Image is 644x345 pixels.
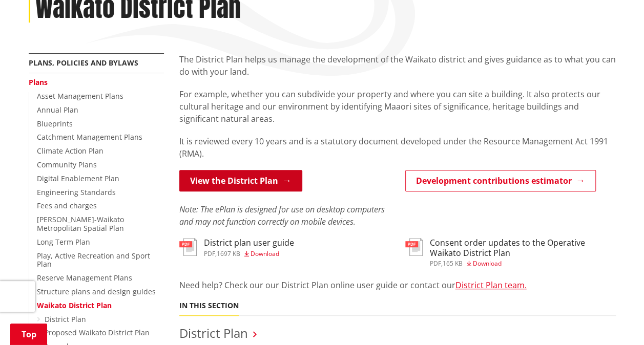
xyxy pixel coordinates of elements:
p: The District Plan helps us manage the development of the Waikato district and gives guidance as t... [179,53,616,78]
iframe: Messenger Launcher [597,302,634,339]
a: Structure plans and design guides [37,287,156,296]
a: Digital Enablement Plan [37,174,119,183]
a: Plans [29,77,48,87]
a: Reserve Management Plans [37,273,132,283]
a: Blueprints [37,119,73,128]
span: 165 KB [443,259,463,268]
p: For example, whether you can subdivide your property and where you can site a building. It also p... [179,88,616,125]
a: Community Plans [37,160,97,169]
a: Proposed Waikato District Plan [45,328,150,337]
a: Waikato District Plan [37,300,112,310]
a: Asset Management Plans [37,91,123,101]
img: document-pdf.svg [179,238,197,256]
h3: District plan user guide [204,238,294,248]
div: , [430,261,616,267]
img: document-pdf.svg [405,238,423,256]
span: pdf [430,259,441,268]
a: District Plan [45,314,86,324]
a: Engineering Standards [37,187,116,197]
a: Climate Action Plan [37,146,103,156]
span: Download [473,259,502,268]
a: Development contributions estimator [405,170,596,191]
p: Need help? Check our our District Plan online user guide or contact our [179,279,616,291]
em: Note: The ePlan is designed for use on desktop computers and may not function correctly on mobile... [179,204,385,227]
a: Top [10,324,47,345]
a: Long Term Plan [37,237,90,247]
p: It is reviewed every 10 years and is a statutory document developed under the Resource Management... [179,135,616,160]
h5: In this section [179,301,239,310]
a: View the District Plan [179,170,302,191]
span: pdf [204,249,215,258]
span: 1697 KB [217,249,240,258]
a: District Plan team. [455,279,527,291]
a: Plans, policies and bylaws [29,58,138,68]
a: Catchment Management Plans [37,132,142,142]
a: Annual Plan [37,105,78,115]
a: District Plan [179,325,248,341]
a: District plan user guide pdf,1697 KB Download [179,238,294,256]
a: Fees and charges [37,201,97,210]
span: Download [251,249,279,258]
div: , [204,251,294,257]
h3: Consent order updates to the Operative Waikato District Plan [430,238,616,257]
a: Play, Active Recreation and Sport Plan [37,251,150,269]
a: [PERSON_NAME]-Waikato Metropolitan Spatial Plan [37,214,124,233]
a: Consent order updates to the Operative Waikato District Plan pdf,165 KB Download [405,238,616,266]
